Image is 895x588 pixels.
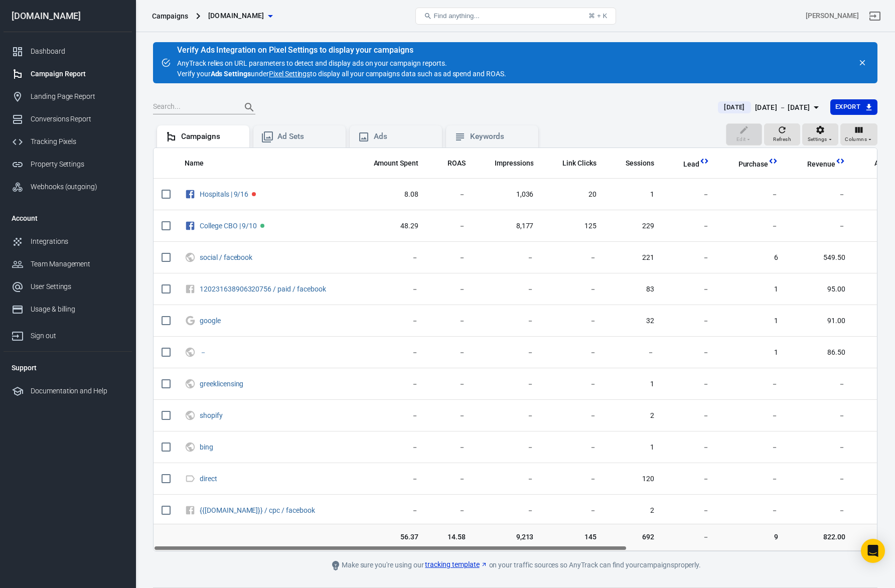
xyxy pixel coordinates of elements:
[200,475,217,483] a: direct
[31,281,124,292] div: User Settings
[613,159,654,169] span: Sessions
[495,157,534,169] span: The number of times your ads were on screen.
[361,379,419,389] span: －
[4,321,132,347] a: Sign out
[434,474,466,484] span: －
[185,441,196,453] svg: UTM & Web Traffic
[204,7,276,25] button: [DOMAIN_NAME]
[670,443,709,453] span: －
[725,411,779,421] span: －
[549,316,596,326] span: －
[549,506,596,516] span: －
[425,559,487,570] a: tracking template
[434,348,466,358] span: －
[482,443,534,453] span: －
[31,386,124,396] div: Documentation and Help
[738,160,769,170] span: Purchase
[613,316,654,326] span: 32
[495,159,534,169] span: Impressions
[434,12,480,20] span: Find anything...
[434,411,466,421] span: －
[4,356,132,380] li: Support
[549,474,596,484] span: －
[840,123,877,145] button: Columns
[710,99,830,116] button: [DATE][DATE] － [DATE]
[764,123,800,145] button: Refresh
[670,160,699,170] span: Lead
[794,506,845,516] span: －
[185,188,196,200] svg: Facebook Ads
[613,443,654,453] span: 1
[613,348,654,358] span: －
[794,284,845,295] span: 95.00
[794,379,845,389] span: －
[177,46,506,79] div: AnyTrack relies on URL parameters to detect and display ads on your campaign reports. Verify your...
[277,131,338,142] div: Ad Sets
[153,101,233,114] input: Search...
[252,192,256,196] span: Paused
[683,160,699,170] span: Lead
[200,412,224,419] span: shopify
[549,532,596,542] span: 145
[415,8,616,25] button: Find anything...⌘ + K
[200,317,222,324] span: google
[374,157,419,169] span: The estimated total amount of money you've spent on your campaign, ad set or ad during its schedule.
[482,253,534,263] span: －
[549,157,596,169] span: The number of clicks on links within the ad that led to advertiser-specified destinations
[549,190,596,200] span: 20
[185,315,196,327] svg: Google
[237,95,261,119] button: Search
[562,159,596,169] span: Link Clicks
[31,46,124,57] div: Dashboard
[200,411,223,419] a: shopify
[806,11,859,21] div: Account id: GO1HsbMZ
[725,474,779,484] span: －
[31,259,124,269] div: Team Management
[31,236,124,247] div: Integrations
[482,411,534,421] span: －
[434,157,466,169] span: The total return on ad spend
[200,191,250,198] span: Hospitals | 9/16
[185,346,196,358] svg: UTM & Web Traffic
[447,157,466,169] span: The total return on ad spend
[725,284,779,295] span: 1
[374,131,434,142] div: Ads
[613,190,654,200] span: 1
[208,10,264,22] span: twothreadsbyedmonds.com
[482,474,534,484] span: －
[185,159,204,169] span: Name
[434,316,466,326] span: －
[4,298,132,321] a: Usage & billing
[200,443,213,451] a: bing
[670,379,709,389] span: －
[361,506,419,516] span: －
[200,285,326,293] a: 120231638906320756 / paid / facebook
[181,131,241,142] div: Campaigns
[434,190,466,200] span: －
[4,230,132,253] a: Integrations
[200,253,252,261] a: social / facebook
[482,348,534,358] span: －
[185,220,196,232] svg: Facebook Ads
[768,156,778,166] svg: This column is calculated from AnyTrack real-time data
[185,378,196,390] svg: UTM & Web Traffic
[794,158,835,170] span: Total revenue calculated by AnyTrack.
[361,221,419,231] span: 48.29
[670,253,709,263] span: －
[613,284,654,295] span: 83
[613,253,654,263] span: 221
[200,285,328,292] span: 120231638906320756 / paid / facebook
[725,253,779,263] span: 6
[200,380,243,388] a: greeklicensing
[185,251,196,263] svg: UTM & Web Traffic
[861,539,885,563] div: Open Intercom Messenger
[549,221,596,231] span: 125
[725,506,779,516] span: －
[482,221,534,231] span: 8,177
[670,474,709,484] span: －
[185,409,196,421] svg: UTM & Web Traffic
[794,443,845,453] span: －
[200,380,245,387] span: greeklicensing
[200,475,219,482] span: direct
[200,348,207,356] a: －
